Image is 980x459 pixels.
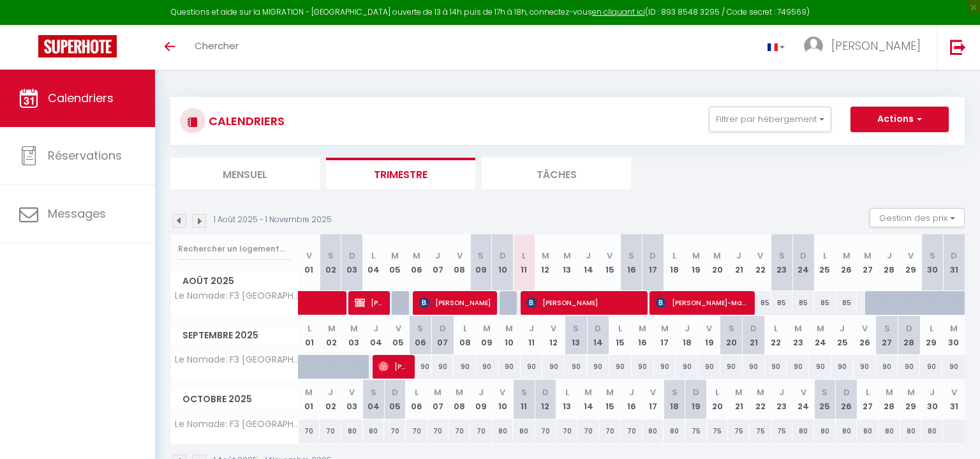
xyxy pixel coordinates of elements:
th: 22 [750,234,771,291]
th: 02 [320,380,341,419]
div: 80 [921,419,943,443]
th: 15 [599,380,621,419]
li: Mensuel [170,158,320,189]
span: [PERSON_NAME] [419,290,491,315]
th: 30 [942,316,965,355]
th: 16 [621,380,642,419]
th: 30 [921,380,943,419]
th: 26 [836,234,857,291]
abbr: M [542,250,549,262]
abbr: V [650,386,656,398]
button: Gestion des prix [870,208,965,227]
abbr: M [413,250,420,262]
span: Septembre 2025 [171,326,298,345]
abbr: V [551,322,556,335]
abbr: D [440,322,446,335]
th: 07 [427,380,449,419]
th: 11 [513,234,535,291]
abbr: M [606,386,614,398]
th: 01 [299,234,320,291]
abbr: L [866,386,870,398]
abbr: M [661,322,669,335]
abbr: V [396,322,401,335]
th: 10 [492,234,514,291]
div: 70 [556,419,578,443]
th: 20 [720,316,743,355]
div: 90 [498,355,521,379]
th: 30 [921,234,943,291]
th: 06 [410,316,432,355]
th: 10 [492,380,514,419]
div: 80 [341,419,363,443]
h3: CALENDRIERS [205,107,285,135]
div: 70 [449,419,470,443]
th: 05 [387,316,410,355]
th: 09 [476,316,498,355]
th: 09 [470,234,492,291]
th: 13 [556,380,578,419]
div: 90 [743,355,765,379]
abbr: L [463,322,467,335]
th: 02 [320,316,343,355]
button: Filtrer par hébergement [709,107,831,132]
th: 27 [876,316,898,355]
div: 75 [707,419,729,443]
th: 29 [920,316,942,355]
div: 80 [814,419,836,443]
th: 17 [642,380,664,419]
div: 90 [542,355,565,379]
th: 11 [513,380,535,419]
abbr: L [823,250,827,262]
abbr: M [305,386,313,398]
abbr: M [886,386,893,398]
abbr: D [693,386,699,398]
th: 17 [642,234,664,291]
abbr: M [735,386,743,398]
th: 08 [454,316,476,355]
th: 19 [685,380,707,419]
th: 03 [341,380,363,419]
th: 05 [384,380,406,419]
abbr: S [328,250,334,262]
span: Calendriers [48,90,114,106]
th: 28 [879,234,900,291]
div: 90 [609,355,632,379]
div: 90 [431,355,454,379]
span: Chercher [195,39,239,52]
abbr: J [629,386,634,398]
div: 85 [792,291,814,315]
div: 85 [814,291,836,315]
th: 24 [792,234,814,291]
div: 75 [750,419,771,443]
th: 21 [728,234,750,291]
th: 06 [406,234,427,291]
div: 90 [632,355,654,379]
th: 29 [900,234,922,291]
div: 70 [406,419,427,443]
div: 70 [535,419,556,443]
abbr: L [308,322,311,335]
img: ... [804,36,823,56]
abbr: J [779,386,784,398]
div: 90 [876,355,898,379]
abbr: D [750,322,757,335]
th: 04 [363,234,385,291]
div: 85 [836,291,857,315]
div: 80 [363,419,385,443]
div: 90 [720,355,743,379]
abbr: V [607,250,612,262]
th: 01 [299,316,321,355]
abbr: J [685,322,690,335]
th: 03 [341,234,363,291]
abbr: M [864,250,872,262]
abbr: L [672,250,676,262]
abbr: L [371,250,375,262]
div: 90 [410,355,432,379]
div: 70 [470,419,492,443]
abbr: M [692,250,700,262]
abbr: J [373,322,378,335]
abbr: V [908,250,914,262]
th: 25 [814,380,836,419]
abbr: M [757,386,764,398]
div: 90 [898,355,920,379]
